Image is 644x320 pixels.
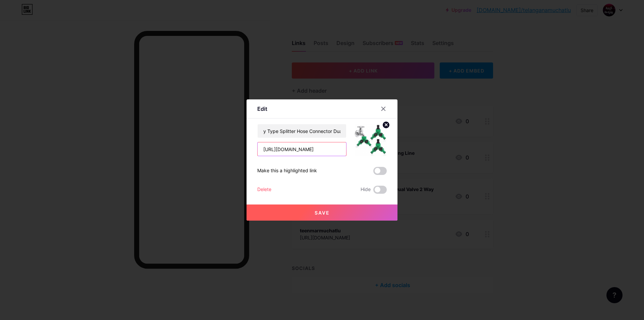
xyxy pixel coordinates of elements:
input: Title [258,124,346,138]
span: Hide [361,186,371,194]
div: Delete [257,186,271,194]
img: link_thumbnail [355,124,387,156]
span: Save [315,210,330,216]
div: Make this a highlighted link [257,167,317,175]
div: Edit [257,105,267,113]
input: URL [258,142,346,156]
button: Save [247,204,397,221]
